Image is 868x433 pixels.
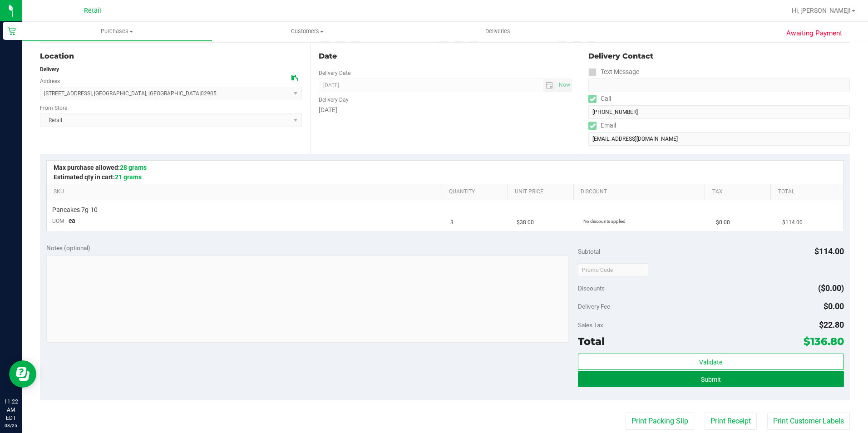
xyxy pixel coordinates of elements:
[699,359,722,366] span: Validate
[319,96,349,104] label: Delivery Day
[69,217,75,224] span: ea
[319,51,572,62] div: Date
[578,321,603,329] span: Sales Tax
[581,188,701,196] a: Discount
[578,263,648,277] input: Promo Code
[712,188,767,196] a: Tax
[578,280,605,296] span: Discounts
[588,65,639,79] label: Text Message
[578,335,605,348] span: Total
[767,413,850,430] button: Print Customer Labels
[588,105,850,119] input: Format: (999) 999-9999
[792,7,851,14] span: Hi, [PERSON_NAME]!
[4,398,18,422] p: 11:22 AM EDT
[46,244,90,251] span: Notes (optional)
[583,219,626,224] span: No discounts applied
[578,248,600,255] span: Subtotal
[473,27,523,35] span: Deliveries
[705,413,757,430] button: Print Receipt
[40,51,302,62] div: Location
[588,51,850,62] div: Delivery Contact
[319,105,572,115] div: [DATE]
[778,188,833,196] a: Total
[52,206,98,214] span: Pancakes 7g-10
[212,22,402,41] a: Customers
[52,218,64,224] span: UOM
[716,218,730,227] span: $0.00
[819,320,844,330] span: $22.80
[115,173,142,181] span: 21 grams
[22,27,212,35] span: Purchases
[120,164,147,171] span: 28 grams
[588,79,850,92] input: Format: (999) 999-9999
[54,164,147,171] span: Max purchase allowed:
[588,119,616,132] label: Email
[40,104,67,112] label: From Store
[4,422,18,429] p: 08/25
[804,335,844,348] span: $136.80
[7,26,16,35] inline-svg: Retail
[319,69,350,77] label: Delivery Date
[578,354,844,370] button: Validate
[450,218,454,227] span: 3
[212,27,402,35] span: Customers
[449,188,504,196] a: Quantity
[814,246,844,256] span: $114.00
[515,188,570,196] a: Unit Price
[517,218,534,227] span: $38.00
[54,173,142,181] span: Estimated qty in cart:
[818,283,844,293] span: ($0.00)
[84,7,101,15] span: Retail
[782,218,803,227] span: $114.00
[578,371,844,387] button: Submit
[40,66,59,73] strong: Delivery
[403,22,593,41] a: Deliveries
[54,188,438,196] a: SKU
[786,28,842,39] span: Awaiting Payment
[578,303,610,310] span: Delivery Fee
[291,74,298,83] div: Copy address to clipboard
[626,413,694,430] button: Print Packing Slip
[588,92,611,105] label: Call
[22,22,212,41] a: Purchases
[9,360,36,388] iframe: Resource center
[40,77,60,85] label: Address
[824,301,844,311] span: $0.00
[701,376,721,383] span: Submit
